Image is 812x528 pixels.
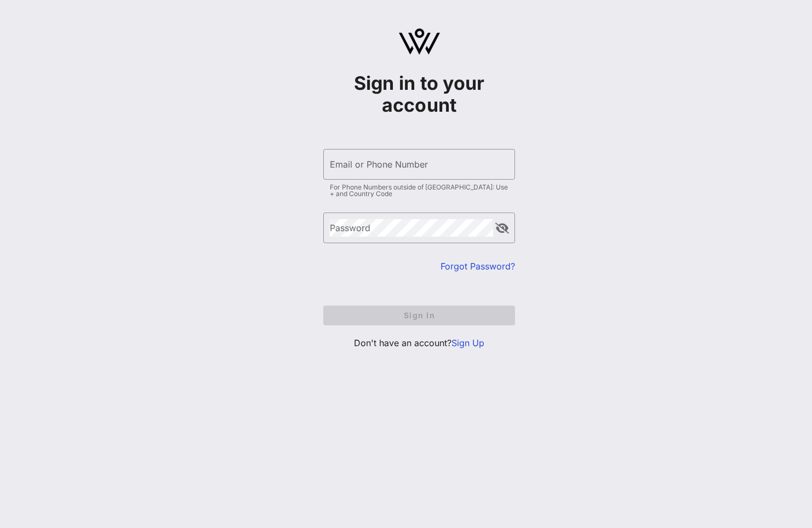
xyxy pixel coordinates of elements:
p: Don't have an account? [323,336,515,349]
img: logo.svg [399,28,440,55]
div: For Phone Numbers outside of [GEOGRAPHIC_DATA]: Use + and Country Code [330,184,508,197]
button: append icon [495,223,509,234]
a: Forgot Password? [441,261,515,272]
a: Sign Up [451,337,484,348]
h1: Sign in to your account [323,72,515,116]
